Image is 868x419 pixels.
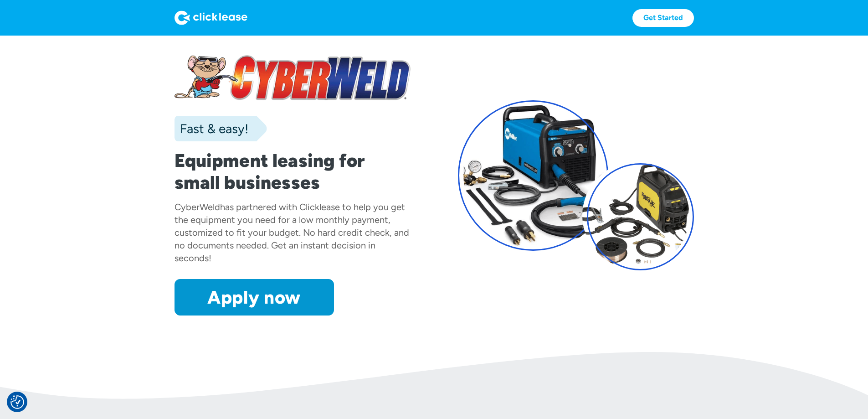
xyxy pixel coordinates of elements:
h1: Equipment leasing for small businesses [175,150,411,193]
button: Consent Preferences [10,395,24,409]
div: has partnered with Clicklease to help you get the equipment you need for a low monthly payment, c... [175,202,409,264]
img: Revisit consent button [10,395,24,409]
a: Get Started [632,9,694,27]
img: Logo [175,10,247,25]
div: CyberWeld [175,202,220,212]
a: Apply now [175,279,334,316]
div: Fast & easy! [175,119,248,138]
